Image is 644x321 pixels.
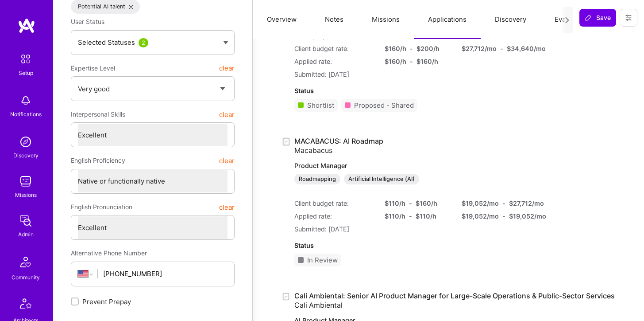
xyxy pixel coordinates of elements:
[385,57,406,66] div: $ 160 /h
[17,92,35,110] img: bell
[509,199,544,208] div: $ 27,712 /mo
[294,174,340,184] div: Roadmapping
[281,292,291,302] i: icon Application
[281,137,294,147] div: Created
[294,224,528,234] div: Submitted: [DATE]
[71,199,132,215] span: English Pronunciation
[103,262,228,285] input: +1 (000) 000-0000
[16,50,35,68] img: setup
[78,38,135,47] span: Selected Statuses
[416,44,440,53] div: $ 200 /h
[500,44,503,53] div: -
[579,9,616,27] button: Save
[281,291,294,301] div: Created
[294,70,528,79] div: Submitted: [DATE]
[18,230,34,239] div: Admin
[15,251,36,273] img: Community
[307,101,334,110] div: Shortlist
[71,249,147,257] span: Alternative Phone Number
[294,146,332,155] span: Macabacus
[223,41,228,44] img: caret
[410,57,413,66] div: -
[509,211,546,221] div: $ 19,052 /mo
[409,199,412,208] div: -
[294,86,528,95] div: Status
[416,199,437,208] div: $ 160 /h
[344,174,419,184] div: Artificial Intelligence (AI)
[19,68,33,78] div: Setup
[294,44,374,53] div: Client budget rate:
[564,17,571,23] i: icon Next
[219,106,235,122] button: clear
[502,199,505,208] div: -
[294,161,528,170] p: Product Manager
[307,255,338,265] div: In Review
[17,133,35,151] img: discovery
[410,44,413,53] div: -
[71,60,115,76] span: Expertise Level
[294,199,374,208] div: Client budget rate:
[129,5,133,9] i: icon Close
[13,151,39,160] div: Discovery
[281,137,291,147] i: icon Application
[219,60,235,76] button: clear
[12,273,40,282] div: Community
[385,199,405,208] div: $ 110 /h
[585,13,611,22] span: Save
[354,101,414,110] div: Proposed - Shared
[294,211,374,221] div: Applied rate:
[507,44,546,53] div: $ 34,640 /mo
[416,211,436,221] div: $ 110 /h
[139,38,148,47] div: 2
[294,301,343,309] span: Cali Ambiental
[15,190,37,200] div: Missions
[17,172,35,190] img: teamwork
[71,153,125,168] span: English Proficiency
[17,212,35,230] img: admin teamwork
[502,211,505,221] div: -
[15,294,36,316] img: Architects
[294,137,528,185] a: MACABACUS: AI RoadmapMacabacusProduct ManagerRoadmappingArtificial Intelligence (AI)
[385,44,406,53] div: $ 160 /h
[294,241,528,250] div: Status
[385,211,405,221] div: $ 110 /h
[294,57,374,66] div: Applied rate:
[219,199,235,215] button: clear
[71,106,125,122] span: Interpersonal Skills
[82,297,131,306] span: Prevent Prepay
[18,18,35,34] img: logo
[71,18,104,25] span: User Status
[462,211,499,221] div: $ 19,052 /mo
[10,110,42,119] div: Notifications
[462,199,499,208] div: $ 19,052 /mo
[416,57,438,66] div: $ 160 /h
[219,153,235,168] button: clear
[409,211,412,221] div: -
[462,44,497,53] div: $ 27,712 /mo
